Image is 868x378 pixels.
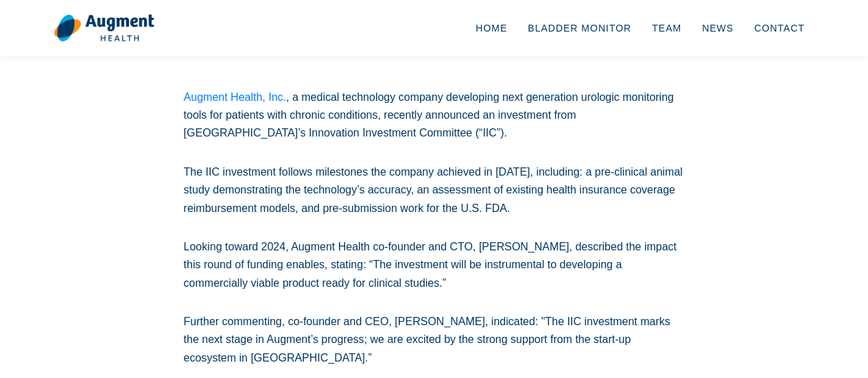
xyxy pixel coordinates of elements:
a: Contact [744,5,815,51]
p: Further commenting, co-founder and CEO, [PERSON_NAME], indicated: "The IIC investment marks the n... [184,313,685,367]
p: The IIC investment follows milestones the company achieved in [DATE], including: a pre-clinical a... [184,163,685,217]
a: Augment Health, Inc. [184,91,286,103]
a: Bladder Monitor [517,5,642,51]
a: Team [642,5,692,51]
p: , a medical technology company developing next generation urologic monitoring tools for patients ... [184,88,685,143]
img: Augment Health announces investment from Vanderbilt University [54,14,154,43]
p: Looking toward 2024, Augment Health co-founder and CTO, [PERSON_NAME], described the impact this ... [184,238,685,292]
a: News [692,5,744,51]
a: Home [465,5,517,51]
